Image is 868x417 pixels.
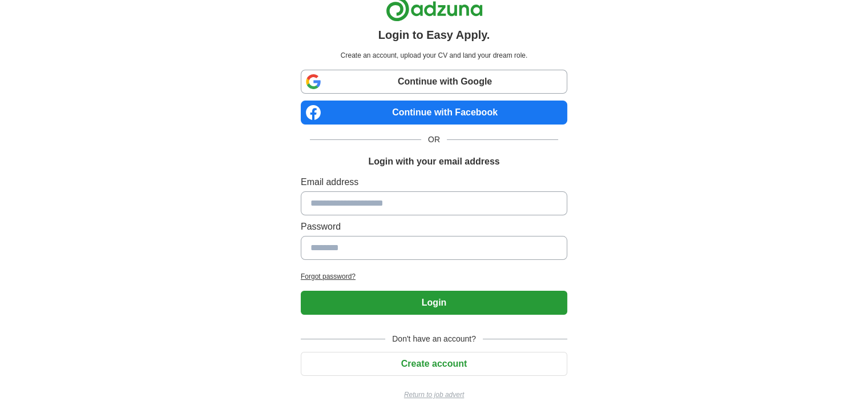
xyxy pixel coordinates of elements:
button: Login [301,291,567,315]
label: Password [301,220,567,234]
a: Continue with Google [301,70,567,94]
a: Forgot password? [301,271,567,282]
a: Create account [301,359,567,368]
button: Create account [301,352,567,376]
h1: Login with your email address [368,155,499,169]
span: OR [421,134,447,146]
label: Email address [301,175,567,189]
p: Create an account, upload your CV and land your dream role. [303,50,565,61]
a: Continue with Facebook [301,101,567,125]
span: Don't have an account? [385,333,483,345]
a: Return to job advert [301,390,567,400]
h1: Login to Easy Apply. [378,26,490,43]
